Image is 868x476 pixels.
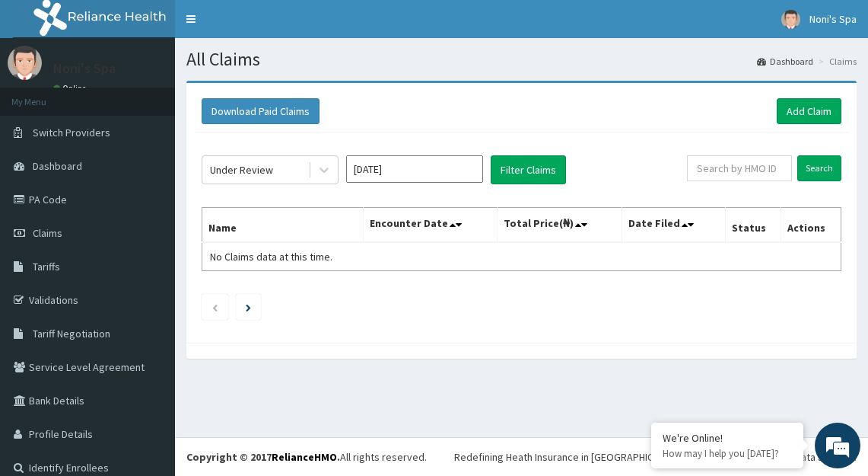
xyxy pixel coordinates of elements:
span: Claims [33,226,62,240]
span: Switch Providers [33,126,110,139]
footer: All rights reserved. [175,437,868,476]
input: Search [797,155,841,181]
img: User Image [8,46,42,80]
input: Search by HMO ID [687,155,792,181]
img: User Image [781,10,800,29]
strong: Copyright © 2017 . [186,450,340,464]
li: Claims [815,55,857,68]
th: Total Price(₦) [498,208,622,243]
th: Encounter Date [363,208,498,243]
span: Noni's Spa [809,12,857,26]
a: Previous page [211,300,218,314]
a: Next page [246,300,251,314]
a: Online [53,83,90,94]
div: Redefining Heath Insurance in [GEOGRAPHIC_DATA] using Telemedicine and Data Science! [454,449,857,465]
span: No Claims data at this time. [210,250,332,264]
th: Status [725,208,781,243]
input: Select Month and Year [346,155,483,183]
p: How may I help you today? [663,447,792,460]
th: Actions [781,208,841,243]
th: Name [202,208,364,243]
span: Tariff Negotiation [33,327,110,340]
button: Filter Claims [491,155,566,184]
th: Date Filed [622,208,726,243]
span: Dashboard [33,159,82,173]
button: Download Paid Claims [202,98,320,124]
div: Under Review [210,162,273,177]
a: RelianceHMO [272,450,337,464]
a: Add Claim [777,98,841,124]
h1: All Claims [186,50,857,69]
a: Dashboard [757,55,813,68]
p: Noni's Spa [53,62,116,75]
span: Tariffs [33,260,60,273]
div: We're Online! [663,431,792,445]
